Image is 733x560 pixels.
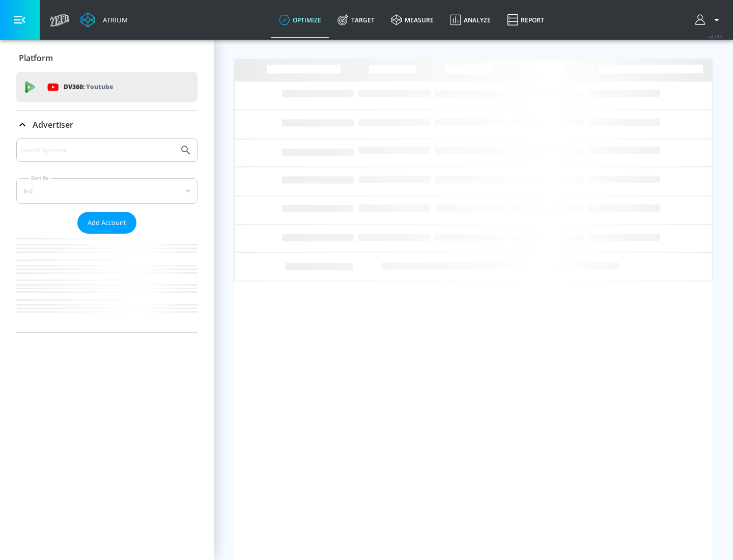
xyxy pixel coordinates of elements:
a: Analyze [442,2,499,38]
a: Target [329,2,383,38]
div: Atrium [99,15,128,24]
span: v 4.28.0 [709,34,723,39]
p: Advertiser [33,119,73,130]
a: optimize [271,2,329,38]
p: Platform [19,52,53,64]
button: Add Account [77,212,136,234]
div: DV360: Youtube [16,72,198,102]
a: Atrium [80,12,128,27]
div: A-Z [16,178,198,204]
nav: list of Advertiser [16,234,198,332]
div: Platform [16,44,198,72]
div: Advertiser [16,138,198,332]
div: Advertiser [16,110,198,139]
a: measure [383,2,442,38]
p: Youtube [86,81,113,92]
input: Search by name [20,144,175,157]
label: Sort By [29,175,51,181]
a: Report [499,2,552,38]
span: Add Account [88,217,126,229]
p: DV360: [64,81,113,93]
